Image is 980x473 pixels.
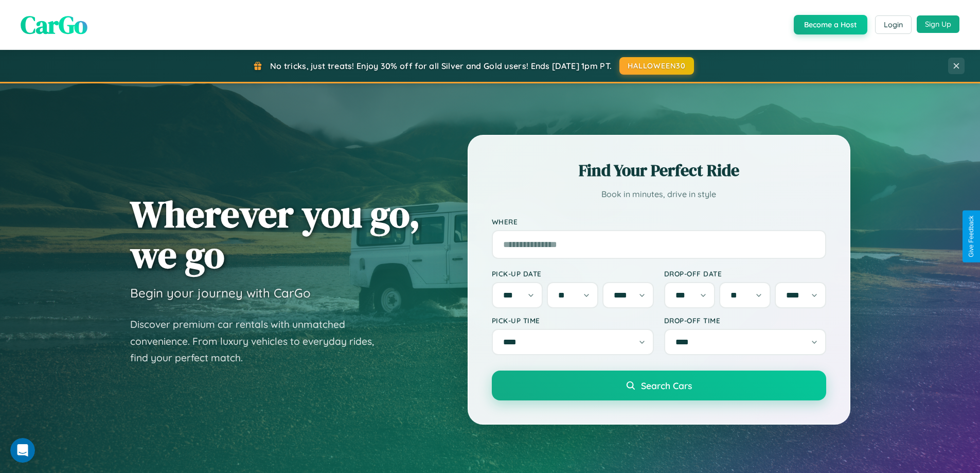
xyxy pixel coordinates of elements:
label: Drop-off Date [664,269,826,278]
button: Search Cars [492,371,826,400]
p: Book in minutes, drive in style [492,187,826,202]
span: No tricks, just treats! Enjoy 30% off for all Silver and Gold users! Ends [DATE] 1pm PT. [270,61,612,71]
button: Become a Host [794,15,867,34]
label: Where [492,217,826,226]
button: Login [875,15,912,34]
iframe: Intercom live chat [10,438,35,463]
button: HALLOWEEN30 [619,57,694,75]
h2: Find Your Perfect Ride [492,159,826,182]
label: Pick-up Time [492,316,654,325]
h1: Wherever you go, we go [130,194,420,275]
label: Drop-off Time [664,316,826,325]
h3: Begin your journey with CarGo [130,285,311,301]
p: Discover premium car rentals with unmatched convenience. From luxury vehicles to everyday rides, ... [130,316,387,366]
div: Give Feedback [968,216,975,257]
span: CarGo [21,8,87,42]
label: Pick-up Date [492,269,654,278]
span: Search Cars [641,380,692,391]
button: Sign Up [917,15,959,33]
